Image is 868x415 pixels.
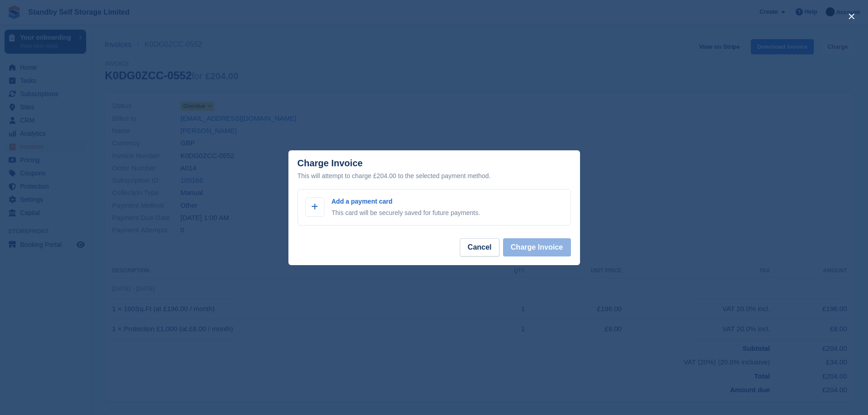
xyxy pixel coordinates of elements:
[844,9,859,24] button: close
[503,238,571,256] button: Charge Invoice
[298,189,571,225] a: Add a payment card This card will be securely saved for future payments.
[332,208,480,218] p: This card will be securely saved for future payments.
[332,197,480,206] p: Add a payment card
[460,238,499,256] button: Cancel
[298,170,571,181] div: This will attempt to charge £204.00 to the selected payment method.
[298,158,571,181] div: Charge Invoice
